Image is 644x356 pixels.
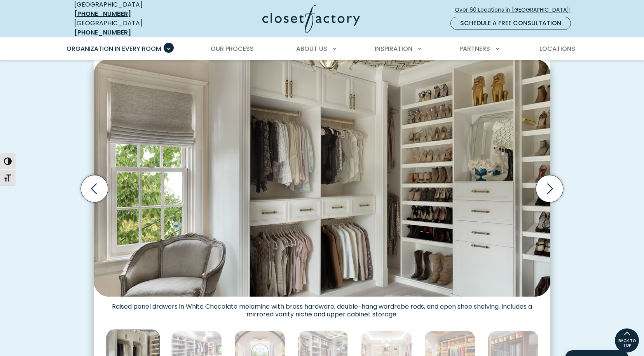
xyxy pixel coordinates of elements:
span: Over 60 Locations in [GEOGRAPHIC_DATA]! [455,6,577,14]
img: Closet Factory Logo [262,5,360,33]
a: Over 60 Locations in [GEOGRAPHIC_DATA]! [454,3,577,17]
span: Locations [539,44,575,53]
img: White custom closet shelving, open shelving for shoes, and dual hanging sections for a curated wa... [94,59,550,297]
span: Inspiration [375,44,412,53]
a: BACK TO TOP [614,328,639,353]
figcaption: Raised panel drawers in White Chocolate melamine with brass hardware, double-hang wardrobe rods, ... [94,297,550,318]
a: Schedule a Free Consultation [450,17,571,30]
button: Next slide [533,172,566,205]
a: [PHONE_NUMBER] [74,28,131,37]
div: [GEOGRAPHIC_DATA] [74,19,187,37]
span: Partners [459,44,490,53]
span: Our Process [211,44,254,53]
a: [PHONE_NUMBER] [74,9,131,18]
nav: Primary Menu [61,38,583,60]
span: BACK TO TOP [615,339,639,348]
span: About Us [296,44,327,53]
span: Organization in Every Room [66,44,161,53]
button: Previous slide [78,172,111,205]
